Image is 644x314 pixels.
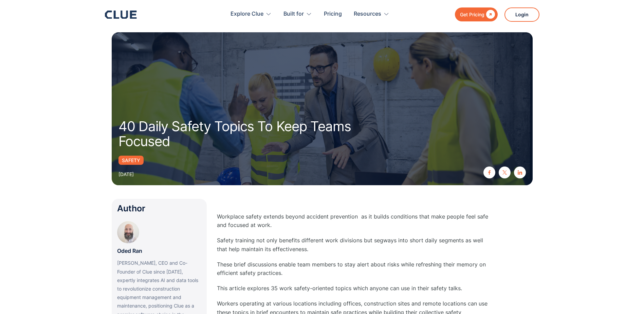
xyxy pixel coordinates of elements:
img: facebook icon [487,170,492,175]
div: Resources [354,3,381,25]
a: Login [504,7,539,22]
a: Pricing [324,3,342,25]
img: linkedin icon [518,170,522,175]
h1: 40 Daily Safety Topics To Keep Teams Focused [118,119,404,149]
p: These brief discussions enable team members to stay alert about risks while refreshing their memo... [217,260,489,277]
div: Built for [283,3,304,25]
div: Resources [354,3,389,25]
div: [DATE] [118,170,134,178]
img: Oded Ran [117,221,139,243]
p: Oded Ran [117,247,142,255]
div: Get Pricing [460,10,484,19]
img: twitter X icon [502,170,507,175]
a: Get Pricing [455,7,498,21]
div:  [484,10,495,19]
div: Explore Clue [231,3,263,25]
a: Safety [118,156,144,165]
div: Author [117,204,201,213]
p: Safety training not only benefits different work divisions but segways into short daily segments ... [217,236,489,253]
div: Built for [283,3,312,25]
div: Explore Clue [231,3,272,25]
p: Workplace safety extends beyond accident prevention as it builds conditions that make people feel... [217,212,489,229]
p: This article explores 35 work safety-oriented topics which anyone can use in their safety talks. [217,284,489,293]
